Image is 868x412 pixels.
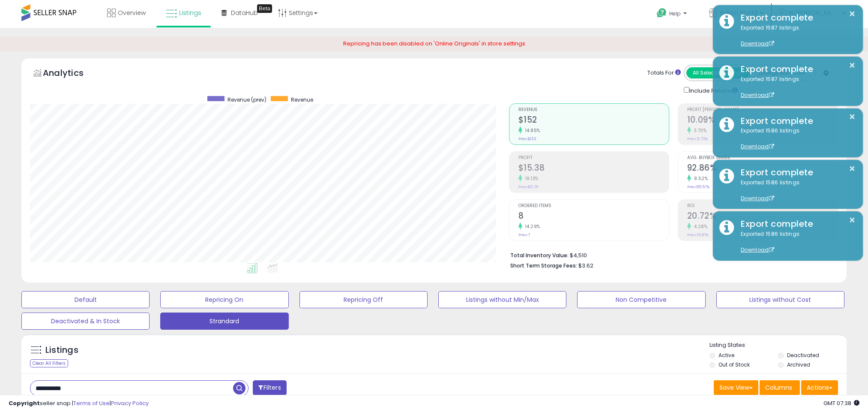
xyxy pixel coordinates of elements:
button: × [849,9,856,19]
button: × [849,111,856,122]
span: Revenue [291,96,313,103]
span: Listings [179,9,201,17]
span: Columns [765,383,792,392]
div: Tooltip anchor [257,4,272,13]
div: Exported 1587 listings. [734,75,856,99]
small: 4.28% [691,223,708,230]
span: Repricing has been disabled on 'Online Originals' in store settings [343,39,525,48]
li: $4,510 [510,250,832,260]
a: Terms of Use [73,399,110,407]
div: Exported 1586 listings. [734,230,856,254]
button: Repricing Off [299,291,428,308]
a: Download [741,195,774,202]
button: Default [21,291,150,308]
span: 2025-09-13 07:38 GMT [823,399,859,407]
small: Prev: $133 [518,136,536,141]
button: Actions [801,380,838,395]
small: 14.85% [522,127,540,134]
h2: $152 [518,115,669,126]
h2: 8 [518,211,669,223]
button: Listings without Cost [716,291,844,308]
span: Avg. Buybox Share [687,156,838,160]
div: Export complete [734,115,856,127]
a: Help [650,1,695,28]
small: Prev: 7 [518,232,530,238]
b: Short Term Storage Fees: [510,262,577,269]
label: Deactivated [787,352,819,359]
span: Ordered Items [518,204,669,208]
h2: 10.09% [687,115,838,126]
small: 8.52% [691,175,708,182]
button: Listings without Min/Max [438,291,566,308]
h2: 20.72% [687,211,838,223]
div: Totals For [647,69,681,77]
button: × [849,215,856,226]
button: Filters [253,380,286,395]
span: $3.62 [578,262,593,270]
button: Repricing On [160,291,288,308]
strong: Copyright [9,399,40,407]
div: Clear All Filters [30,359,68,367]
span: Help [669,10,681,17]
span: Profit [518,156,669,160]
div: Exported 1586 listings. [734,127,856,151]
div: Export complete [734,166,856,179]
small: Prev: 9.73% [687,136,708,141]
button: All Selected Listings [686,67,750,78]
label: Active [718,352,734,359]
div: seller snap | | [9,400,149,408]
a: Privacy Policy [111,399,149,407]
span: ROI [687,204,838,208]
a: Download [741,246,774,253]
button: Strandard [160,313,288,330]
label: Archived [787,361,810,368]
button: Save View [714,380,758,395]
a: Download [741,40,774,47]
a: Download [741,91,774,99]
span: Revenue (prev) [227,96,266,103]
button: Deactivated & In Stock [21,313,150,330]
div: Export complete [734,218,856,230]
button: × [849,163,856,174]
h5: Analytics [43,67,100,81]
span: DataHub [231,9,258,17]
button: × [849,60,856,71]
small: Prev: 19.87% [687,232,709,238]
h5: Listings [45,344,78,356]
span: Profit [PERSON_NAME] [687,108,838,112]
span: Revenue [518,108,669,112]
div: Include Returns [677,85,748,95]
div: Exported 1586 listings. [734,179,856,203]
p: Listing States: [709,341,847,349]
span: Overview [118,9,146,17]
div: Export complete [734,12,856,24]
label: Out of Stock [718,361,750,368]
small: Prev: 85.57% [687,184,709,189]
small: 14.29% [522,223,540,230]
small: 19.13% [522,175,539,182]
h2: $15.38 [518,163,669,174]
div: Exported 1587 listings. [734,24,856,48]
a: Download [741,143,774,150]
button: Non Competitive [577,291,705,308]
h2: 92.86% [687,163,838,174]
div: Export complete [734,63,856,75]
small: Prev: $12.91 [518,184,539,189]
i: Get Help [656,8,667,18]
small: 3.70% [691,127,707,134]
b: Total Inventory Value: [510,252,569,259]
button: Columns [760,380,800,395]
